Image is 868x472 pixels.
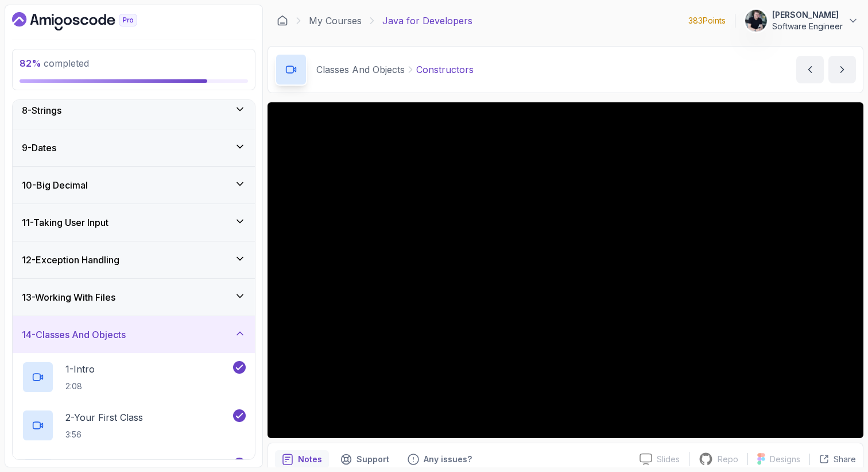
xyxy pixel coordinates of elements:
[13,204,255,241] button: 11-Taking User Input
[298,454,322,465] p: Notes
[809,454,856,465] button: Share
[401,450,479,469] button: Feedback button
[382,14,472,28] p: Java for Developers
[13,129,255,166] button: 9-Dates
[718,454,738,465] p: Repo
[20,57,89,69] span: completed
[745,10,767,32] img: user profile image
[13,167,255,204] button: 10-Big Decimal
[416,63,474,76] p: Constructors
[796,56,824,83] button: previous content
[424,454,472,465] p: Any issues?
[12,12,164,30] a: Dashboard
[772,9,843,21] p: [PERSON_NAME]
[268,102,863,438] iframe: 5 - Constructors
[772,21,843,32] p: Software Engineer
[22,141,56,155] h3: 9 - Dates
[22,290,115,304] h3: 13 - Working With Files
[275,450,329,469] button: notes button
[65,410,143,424] p: 2 - Your First Class
[22,409,246,442] button: 2-Your First Class3:56
[22,361,246,393] button: 1-Intro2:08
[356,454,389,465] p: Support
[20,57,41,69] span: 82 %
[65,381,95,392] p: 2:08
[834,454,856,465] p: Share
[13,279,255,316] button: 13-Working With Files
[745,9,859,32] button: user profile image[PERSON_NAME]Software Engineer
[65,429,143,440] p: 3:56
[13,241,255,278] button: 12-Exception Handling
[770,454,800,465] p: Designs
[65,362,95,376] p: 1 - Intro
[22,178,88,192] h3: 10 - Big Decimal
[657,454,680,465] p: Slides
[13,92,255,129] button: 8-Strings
[334,450,396,469] button: Support button
[13,316,255,353] button: 14-Classes And Objects
[22,253,119,267] h3: 12 - Exception Handling
[22,216,108,229] h3: 11 - Taking User Input
[277,15,288,26] a: Dashboard
[309,14,362,28] a: My Courses
[22,328,126,341] h3: 14 - Classes And Objects
[316,63,405,76] p: Classes And Objects
[688,15,726,26] p: 383 Points
[828,56,856,83] button: next content
[22,103,61,117] h3: 8 - Strings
